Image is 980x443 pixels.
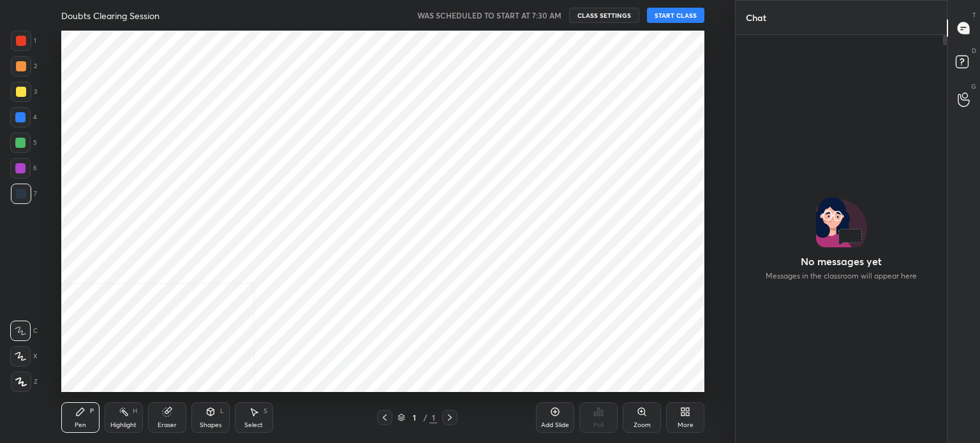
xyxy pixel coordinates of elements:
[971,82,976,91] p: G
[541,422,569,428] div: Add Slide
[133,408,137,414] div: H
[10,321,38,341] div: C
[11,56,37,76] div: 2
[11,184,37,204] div: 7
[10,346,38,367] div: X
[972,10,976,20] p: T
[423,414,427,421] div: /
[90,408,94,414] div: P
[634,422,651,428] div: Zoom
[200,422,221,428] div: Shapes
[972,46,976,55] p: D
[10,158,37,178] div: 6
[569,8,639,23] button: CLASS SETTINGS
[678,422,694,428] div: More
[408,414,420,421] div: 1
[244,422,263,428] div: Select
[736,1,776,34] p: Chat
[220,408,224,414] div: L
[647,8,704,23] button: START CLASS
[158,422,177,428] div: Eraser
[110,422,137,428] div: Highlight
[75,422,86,428] div: Pen
[11,372,38,392] div: Z
[429,412,437,423] div: 1
[10,107,37,127] div: 4
[61,10,160,22] h4: Doubts Clearing Session
[11,31,36,51] div: 1
[264,408,267,414] div: S
[10,133,37,153] div: 5
[417,10,561,21] h5: WAS SCHEDULED TO START AT 7:30 AM
[11,82,37,102] div: 3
